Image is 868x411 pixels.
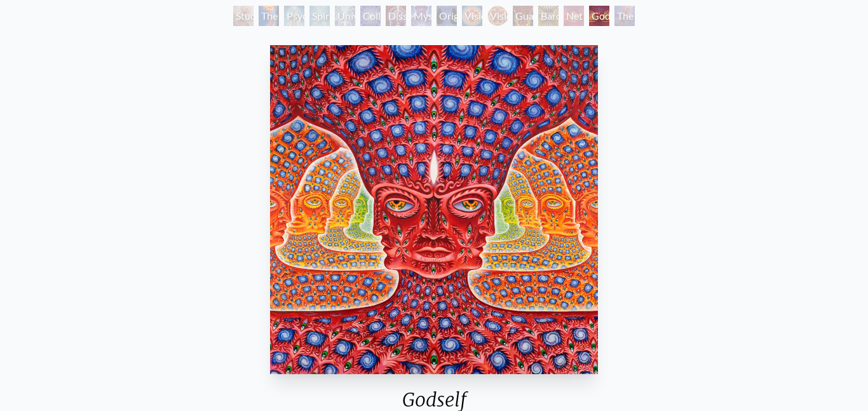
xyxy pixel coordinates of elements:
div: Original Face [437,6,457,26]
div: The Torch [259,6,279,26]
div: Collective Vision [360,6,381,26]
div: Vision Crystal [462,6,482,26]
div: Study for the Great Turn [233,6,254,26]
div: Universal Mind Lattice [335,6,355,26]
div: Psychic Energy System [284,6,304,26]
div: Dissectional Art for Tool's Lateralus CD [386,6,406,26]
div: Godself [589,6,609,26]
div: The Great Turn [614,6,635,26]
div: Spiritual Energy System [309,6,330,26]
div: Vision Crystal Tondo [487,6,508,26]
div: Guardian of Infinite Vision [513,6,533,26]
img: Godself-2012-Alex-Grey-watermarked.jpeg [270,45,598,374]
div: Net of Being [564,6,584,26]
div: Bardo Being [538,6,559,26]
div: Mystic Eye [411,6,431,26]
